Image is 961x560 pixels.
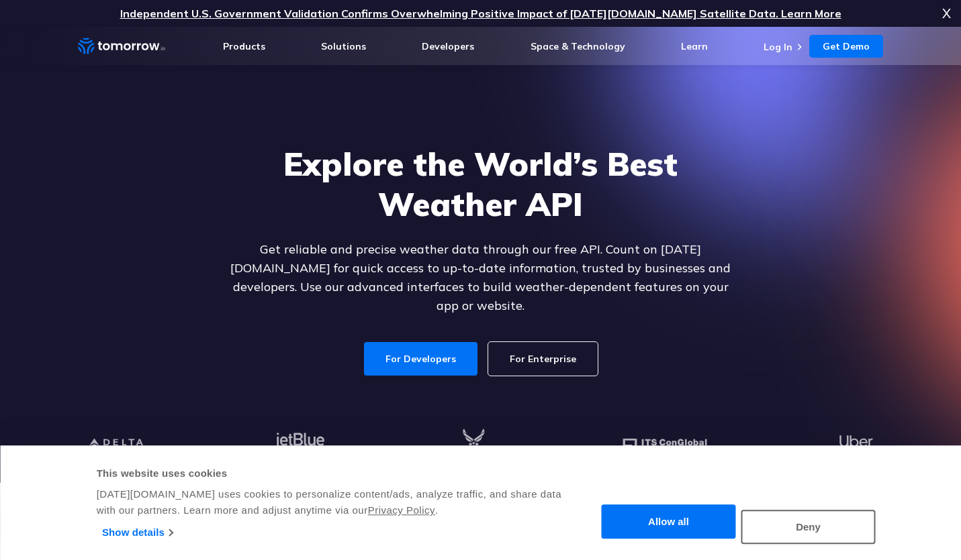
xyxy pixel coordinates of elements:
[222,144,740,224] h1: Explore the World’s Best Weather API
[97,465,578,482] div: This website uses cookies
[102,522,173,543] a: Show details
[741,510,876,544] button: Deny
[223,40,265,52] a: Products
[422,40,474,52] a: Developers
[488,342,598,376] a: For Enterprise
[120,7,841,20] a: Independent U.S. Government Validation Confirms Overwhelming Positive Impact of [DATE][DOMAIN_NAM...
[368,504,435,516] a: Privacy Policy
[78,36,165,56] a: Home link
[764,41,792,53] a: Log In
[809,35,883,58] a: Get Demo
[602,505,736,539] button: Allow all
[681,40,708,52] a: Learn
[222,240,740,315] p: Get reliable and precise weather data through our free API. Count on [DATE][DOMAIN_NAME] for quic...
[364,342,477,376] a: For Developers
[321,40,366,52] a: Solutions
[531,40,625,52] a: Space & Technology
[97,486,578,518] div: [DATE][DOMAIN_NAME] uses cookies to personalize content/ads, analyze traffic, and share data with...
